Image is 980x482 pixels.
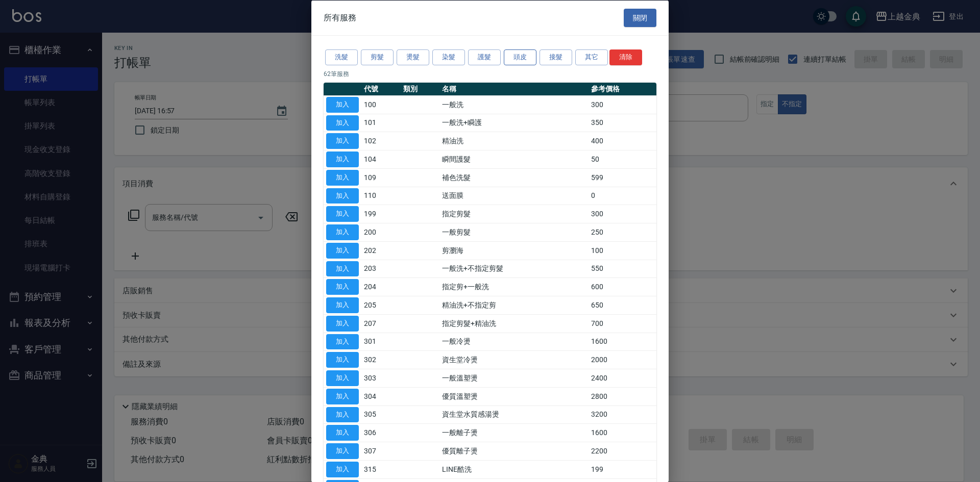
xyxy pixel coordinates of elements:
[325,49,358,65] button: 洗髮
[439,187,589,205] td: 送面膜
[361,223,401,241] td: 200
[326,461,359,477] button: 加入
[361,296,401,314] td: 205
[432,49,465,65] button: 染髮
[326,133,359,149] button: 加入
[326,297,359,313] button: 加入
[361,205,401,223] td: 199
[439,350,589,369] td: 資生堂冷燙
[589,95,656,114] td: 300
[361,423,401,442] td: 306
[326,407,359,422] button: 加入
[326,279,359,295] button: 加入
[589,423,656,442] td: 1600
[589,333,656,351] td: 1600
[326,334,359,349] button: 加入
[439,241,589,260] td: 剪瀏海
[361,460,401,478] td: 315
[326,388,359,404] button: 加入
[439,405,589,424] td: 資生堂水質感湯燙
[589,350,656,369] td: 2000
[326,425,359,441] button: 加入
[361,333,401,351] td: 301
[361,260,401,278] td: 203
[609,49,642,65] button: 清除
[589,241,656,260] td: 100
[439,82,589,95] th: 名稱
[439,296,589,314] td: 精油洗+不指定剪
[439,132,589,150] td: 精油洗
[589,442,656,460] td: 2200
[326,370,359,386] button: 加入
[326,261,359,276] button: 加入
[439,114,589,132] td: 一般洗+瞬護
[589,369,656,387] td: 2400
[361,442,401,460] td: 307
[361,95,401,114] td: 100
[439,369,589,387] td: 一般溫塑燙
[326,96,359,112] button: 加入
[439,150,589,168] td: 瞬間護髮
[326,224,359,240] button: 加入
[326,188,359,204] button: 加入
[589,168,656,187] td: 599
[589,296,656,314] td: 650
[439,387,589,405] td: 優質溫塑燙
[439,333,589,351] td: 一般冷燙
[589,132,656,150] td: 400
[326,169,359,185] button: 加入
[589,223,656,241] td: 250
[439,168,589,187] td: 補色洗髮
[324,69,656,78] p: 62 筆服務
[439,205,589,223] td: 指定剪髮
[589,387,656,405] td: 2800
[439,423,589,442] td: 一般離子燙
[589,314,656,333] td: 700
[624,8,656,27] button: 關閉
[439,260,589,278] td: 一般洗+不指定剪髮
[361,150,401,168] td: 104
[361,132,401,150] td: 102
[361,314,401,333] td: 207
[326,352,359,368] button: 加入
[439,460,589,478] td: LINE酷洗
[361,241,401,260] td: 202
[361,114,401,132] td: 101
[439,314,589,333] td: 指定剪髮+精油洗
[589,82,656,95] th: 參考價格
[361,405,401,424] td: 305
[361,49,394,65] button: 剪髮
[589,114,656,132] td: 350
[326,115,359,131] button: 加入
[589,150,656,168] td: 50
[589,260,656,278] td: 550
[504,49,536,65] button: 頭皮
[397,49,429,65] button: 燙髮
[361,168,401,187] td: 109
[361,369,401,387] td: 303
[326,443,359,459] button: 加入
[439,442,589,460] td: 優質離子燙
[361,187,401,205] td: 110
[361,277,401,296] td: 204
[401,82,440,95] th: 類別
[326,206,359,222] button: 加入
[589,277,656,296] td: 600
[575,49,608,65] button: 其它
[326,242,359,258] button: 加入
[326,151,359,167] button: 加入
[326,315,359,331] button: 加入
[439,277,589,296] td: 指定剪+一般洗
[361,82,401,95] th: 代號
[439,223,589,241] td: 一般剪髮
[589,187,656,205] td: 0
[589,205,656,223] td: 300
[324,12,356,22] span: 所有服務
[589,405,656,424] td: 3200
[589,460,656,478] td: 199
[468,49,501,65] button: 護髮
[361,350,401,369] td: 302
[361,387,401,405] td: 304
[540,49,572,65] button: 接髮
[439,95,589,114] td: 一般洗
